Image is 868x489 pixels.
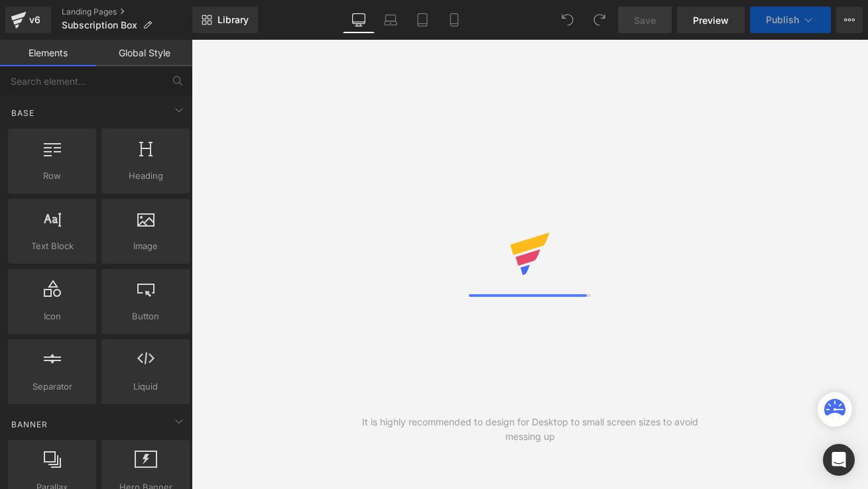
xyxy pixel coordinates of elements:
[96,40,192,66] a: Global Style
[634,13,656,27] span: Save
[217,14,249,26] span: Library
[105,309,186,323] span: Button
[27,11,43,28] div: v6
[10,107,36,119] span: Base
[12,309,92,323] span: Icon
[12,239,92,253] span: Text Block
[693,13,729,27] span: Preview
[12,169,92,183] span: Row
[766,15,799,25] span: Publish
[750,7,831,33] button: Publish
[5,7,51,33] a: v6
[192,7,258,33] a: New Library
[375,7,406,33] a: Laptop
[12,380,92,394] span: Separator
[10,418,49,431] span: Banner
[343,7,375,33] a: Desktop
[554,7,581,33] button: Undo
[586,7,613,33] button: Redo
[836,7,863,33] button: More
[62,20,137,30] span: Subscription Box
[62,7,192,17] a: Landing Pages
[823,444,855,476] div: Open Intercom Messenger
[406,7,438,33] a: Tablet
[438,7,470,33] a: Mobile
[105,239,186,253] span: Image
[361,415,699,444] div: It is highly recommended to design for Desktop to small screen sizes to avoid messing up
[105,169,186,183] span: Heading
[677,7,745,33] a: Preview
[105,380,186,394] span: Liquid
